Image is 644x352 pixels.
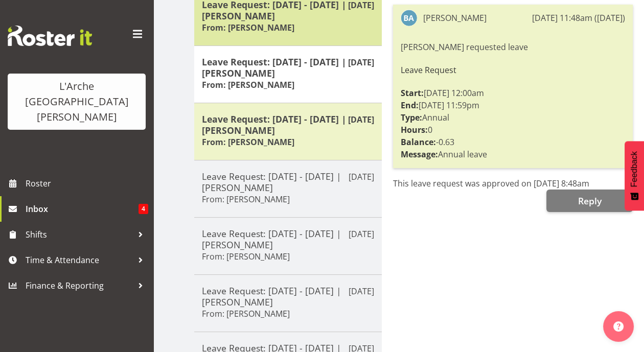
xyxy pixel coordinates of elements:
[202,113,374,136] h5: Leave Request: [DATE] - [DATE] | [PERSON_NAME]
[401,65,625,75] h6: Leave Request
[578,195,601,207] span: Reply
[202,56,374,79] h5: Leave Request: [DATE] - [DATE] | [PERSON_NAME]
[349,171,374,183] p: [DATE]
[401,149,438,160] strong: Message:
[202,194,290,204] h6: From: [PERSON_NAME]
[630,151,639,187] span: Feedback
[139,204,148,214] span: 4
[613,321,624,332] img: help-xxl-2.png
[401,10,417,26] img: bibi-ali4942.jpg
[546,190,633,212] button: Reply
[401,124,428,135] strong: Hours:
[349,285,374,297] p: [DATE]
[423,12,487,24] div: [PERSON_NAME]
[401,87,424,99] strong: Start:
[202,285,374,308] h5: Leave Request: [DATE] - [DATE] | [PERSON_NAME]
[202,309,290,319] h6: From: [PERSON_NAME]
[401,112,422,123] strong: Type:
[8,26,92,46] img: Rosterit website logo
[202,80,294,90] h6: From: [PERSON_NAME]
[26,201,139,217] span: Inbox
[401,38,625,163] div: [PERSON_NAME] requested leave [DATE] 12:00am [DATE] 11:59pm Annual 0 -0.63 Annual leave
[202,22,294,33] h6: From: [PERSON_NAME]
[202,137,294,147] h6: From: [PERSON_NAME]
[202,251,290,262] h6: From: [PERSON_NAME]
[202,228,374,250] h5: Leave Request: [DATE] - [DATE] | [PERSON_NAME]
[348,56,374,68] p: [DATE]
[18,79,135,125] div: L'Arche [GEOGRAPHIC_DATA][PERSON_NAME]
[532,12,625,24] div: [DATE] 11:48am ([DATE])
[26,278,133,293] span: Finance & Reporting
[26,252,133,268] span: Time & Attendance
[401,100,419,111] strong: End:
[26,227,133,242] span: Shifts
[349,228,374,240] p: [DATE]
[393,178,589,189] span: This leave request was approved on [DATE] 8:48am
[625,141,644,210] button: Feedback - Show survey
[348,113,374,126] p: [DATE]
[401,136,436,148] strong: Balance:
[26,176,148,191] span: Roster
[202,171,374,193] h5: Leave Request: [DATE] - [DATE] | [PERSON_NAME]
